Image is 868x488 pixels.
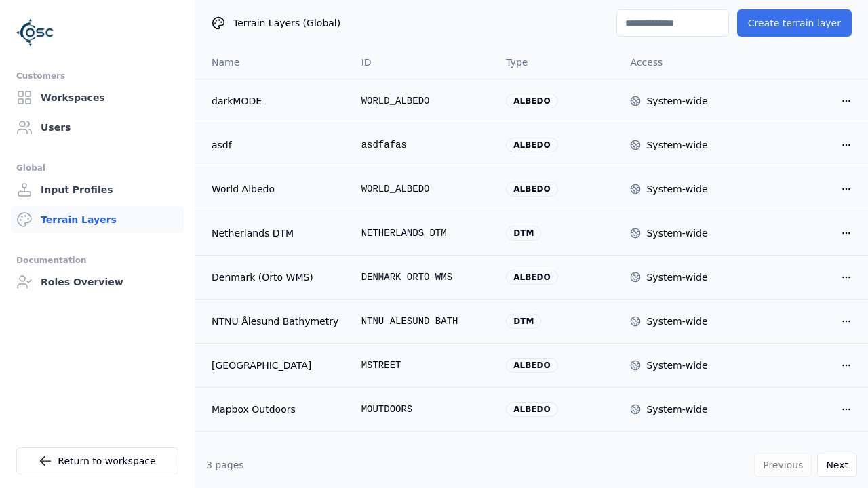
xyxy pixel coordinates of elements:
[817,453,857,477] button: Next
[646,314,707,328] div: System-wide
[212,182,340,196] a: World Albedo
[646,94,707,108] div: System-wide
[361,182,485,196] div: WORLD_ALBEDO
[212,94,340,108] a: darkMODE
[16,447,178,474] a: Return to workspace
[646,270,707,284] div: System-wide
[737,9,852,37] button: Create terrain layer
[11,114,184,141] a: Users
[506,94,557,108] div: albedo
[212,138,340,152] a: asdf
[16,252,178,268] div: Documentation
[506,270,557,285] div: albedo
[233,16,340,30] span: Terrain Layers (Global)
[495,46,619,79] th: Type
[646,138,707,152] div: System-wide
[646,226,707,240] div: System-wide
[506,358,557,373] div: albedo
[506,314,541,329] div: dtm
[16,68,178,84] div: Customers
[619,46,743,79] th: Access
[206,460,244,470] span: 3 pages
[212,226,340,240] a: Netherlands DTM
[361,314,485,328] div: NTNU_ALESUND_BATH
[361,270,485,284] div: DENMARK_ORTO_WMS
[11,206,184,233] a: Terrain Layers
[506,182,557,197] div: albedo
[212,359,340,372] a: [GEOGRAPHIC_DATA]
[212,270,340,284] a: Denmark (Orto WMS)
[212,403,340,416] a: Mapbox Outdoors
[351,46,496,79] th: ID
[361,403,485,416] div: MOUTDOORS
[506,402,557,417] div: albedo
[646,403,707,416] div: System-wide
[361,226,485,240] div: NETHERLANDS_DTM
[506,226,541,241] div: dtm
[361,138,485,152] div: asdfafas
[16,14,54,52] img: Logo
[506,138,557,152] div: albedo
[212,314,340,328] a: NTNU Ålesund Bathymetry
[11,176,184,203] a: Input Profiles
[361,94,485,108] div: WORLD_ALBEDO
[11,268,184,296] a: Roles Overview
[16,160,178,176] div: Global
[646,182,707,196] div: System-wide
[195,46,351,79] th: Name
[361,359,485,372] div: MSTREET
[646,359,707,372] div: System-wide
[11,84,184,111] a: Workspaces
